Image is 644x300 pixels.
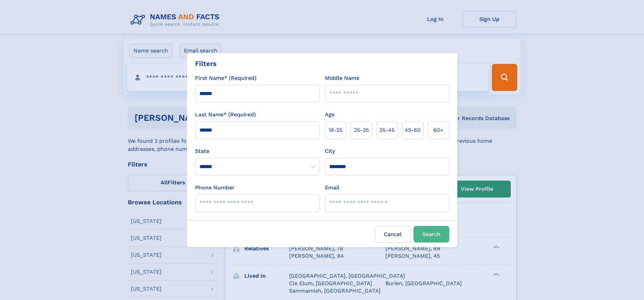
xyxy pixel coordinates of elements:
label: Email [325,184,339,192]
label: Cancel [375,226,411,243]
label: City [325,147,335,155]
label: First Name* (Required) [195,74,257,82]
button: Search [413,226,449,243]
div: Filters [195,59,217,69]
span: 35‑45 [379,126,395,134]
span: 25‑35 [354,126,369,134]
span: 45‑60 [405,126,421,134]
label: Age [325,111,335,119]
span: 60+ [433,126,444,134]
label: Phone Number [195,184,235,192]
label: Middle Name [325,74,359,82]
label: Last Name* (Required) [195,111,256,119]
span: 18‑25 [329,126,342,134]
label: State [195,147,319,155]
